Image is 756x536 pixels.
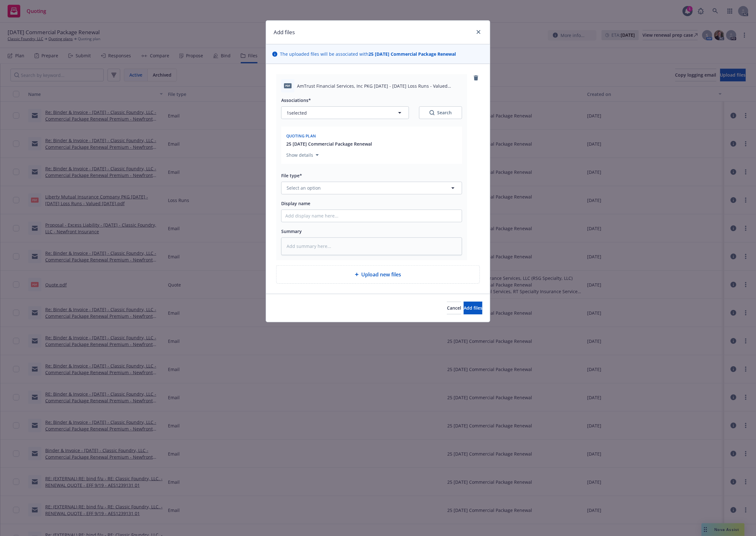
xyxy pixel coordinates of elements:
strong: 25 [DATE] Commercial Package Renewal [369,51,456,57]
span: Add files [464,305,482,311]
h1: Add files [274,28,295,36]
div: Upload new files [276,265,480,284]
button: Add files [464,302,482,314]
button: Show details [284,151,321,159]
span: Cancel [447,305,461,311]
span: Associations* [281,97,311,103]
button: SearchSearch [419,106,462,119]
span: Select an option [287,185,321,191]
button: Cancel [447,302,461,314]
input: Add display name here... [282,210,462,222]
span: File type* [281,173,302,179]
span: The uploaded files will be associated with [280,51,456,57]
div: Search [430,110,452,116]
a: remove [472,74,480,82]
button: 1selected [281,106,409,119]
span: Upload new files [361,271,401,278]
svg: Search [430,110,435,115]
a: close [475,28,482,36]
span: AmTrust Financial Services, Inc PKG [DATE] - [DATE] Loss Runs - Valued [DATE].pdf [297,83,462,89]
span: Quoting plan [286,133,316,139]
span: Display name [281,200,310,206]
span: pdf [284,83,292,88]
span: Summary [281,228,302,234]
span: 1 selected [287,110,307,116]
button: 25 [DATE] Commercial Package Renewal [286,141,372,147]
button: Select an option [281,182,462,194]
